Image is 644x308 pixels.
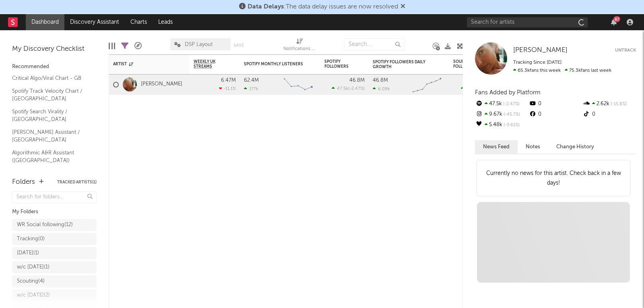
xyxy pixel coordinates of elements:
button: News Feed [475,140,518,154]
a: w/c [DATE](2) [12,289,97,302]
div: Spotify Monthly Listeners [244,62,304,67]
span: 47.5k [337,87,348,91]
div: 6.09k [373,86,390,92]
div: 0 [528,99,582,109]
a: Algorithmic A&R Assistant ([GEOGRAPHIC_DATA]) [12,148,89,165]
a: Spotify Search Virality / [GEOGRAPHIC_DATA] [12,107,89,124]
input: Search for artists [467,17,588,27]
input: Search... [344,38,405,50]
div: w/c [DATE] ( 2 ) [17,291,50,300]
div: SoundCloud Followers [453,59,481,69]
a: Dashboard [26,14,64,30]
a: [PERSON_NAME] [141,81,182,88]
a: Discovery Assistant [64,14,125,30]
div: Filters(1 of 1) [121,34,128,58]
span: -2.47 % [502,102,520,106]
div: 0 [582,109,636,120]
div: Tracking ( 0 ) [17,234,45,244]
div: Spotify Followers [324,59,353,69]
a: w/c [DATE](1) [12,261,97,273]
div: -11.1 % [219,86,236,91]
button: Save [233,43,244,48]
div: w/c [DATE] ( 1 ) [17,262,50,272]
button: Change History [548,140,602,154]
span: Data Delays [248,4,284,10]
span: Tracking Since: [DATE] [513,60,561,65]
div: Folders [12,177,35,187]
div: [DATE] ( 1 ) [17,248,39,258]
span: Weekly UK Streams [194,59,224,69]
div: Artist [113,62,173,67]
input: Search for folders... [12,191,97,203]
div: 0 [528,109,582,120]
button: Notes [518,140,548,154]
div: Recommended [12,62,97,72]
a: [PERSON_NAME] [513,46,568,54]
svg: Chart title [280,75,316,95]
button: Tracked Artists(1) [57,180,97,184]
div: My Discovery Checklist [12,44,97,54]
span: Dismiss [400,4,405,10]
span: [PERSON_NAME] [513,47,568,54]
div: 62.4M [244,78,259,83]
button: 87 [611,19,617,25]
span: 65.3k fans this week [513,68,561,73]
div: 177k [244,86,258,92]
div: WR Social following ( 12 ) [17,220,73,230]
a: Critical Algo/Viral Chart - GB [12,74,89,83]
a: Leads [153,14,178,30]
a: WR Social following(12) [12,219,97,231]
button: Untrack [615,46,636,54]
a: Tracking(0) [12,233,97,245]
div: Scouting ( 4 ) [17,277,45,286]
div: 46.8M [373,78,388,83]
div: Notifications (Artist) [283,44,316,54]
div: 2.62k [582,99,636,109]
a: Scouting(4) [12,275,97,287]
div: Spotify Followers Daily Growth [373,60,433,69]
span: Fans Added by Platform [475,89,541,96]
div: Edit Columns [109,34,115,58]
div: ( ) [332,86,365,91]
div: 9.67k [475,109,528,120]
div: 6.47M [221,78,236,83]
div: ( ) [461,86,493,91]
svg: Chart title [409,75,445,95]
span: 75.3k fans last week [513,68,611,73]
a: Charts [125,14,153,30]
div: Currently no news for this artist. Check back in a few days! [477,160,630,196]
span: -3.61 % [502,123,520,127]
span: -45.7 % [502,112,520,117]
span: -15.8 % [609,102,627,106]
div: 5.48k [475,120,528,130]
a: Spotify Track Velocity Chart / [GEOGRAPHIC_DATA] [12,87,89,103]
div: 47.5k [475,99,528,109]
div: My Folders [12,207,97,217]
div: 87 [613,16,620,22]
a: [DATE](1) [12,247,97,259]
span: : The data delay issues are now resolved [248,4,398,10]
div: 46.8M [349,78,365,83]
div: A&R Pipeline [134,34,142,58]
a: [PERSON_NAME] Assistant / [GEOGRAPHIC_DATA] [12,128,89,144]
span: -2.47 % [349,87,363,91]
span: DSP Layout [185,42,213,47]
div: Notifications (Artist) [283,34,316,58]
